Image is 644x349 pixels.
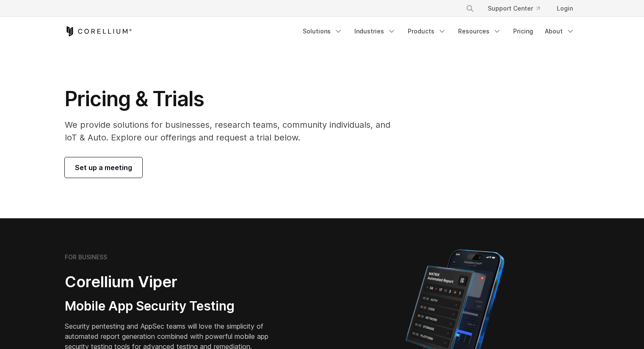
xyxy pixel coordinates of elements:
[508,24,538,39] a: Pricing
[65,253,107,261] h6: FOR BUSINESS
[453,24,506,39] a: Resources
[298,24,580,39] div: Navigation Menu
[298,24,348,39] a: Solutions
[456,1,580,16] div: Navigation Menu
[65,26,132,36] a: Corellium Home
[65,157,142,178] a: Set up a meeting
[462,1,478,16] button: Search
[349,24,401,39] a: Industries
[75,162,132,173] span: Set up a meeting
[65,272,282,291] h2: Corellium Viper
[65,298,282,314] h3: Mobile App Security Testing
[65,118,402,144] p: We provide solutions for businesses, research teams, community individuals, and IoT & Auto. Explo...
[65,86,402,112] h1: Pricing & Trials
[550,1,580,16] a: Login
[403,24,451,39] a: Products
[481,1,547,16] a: Support Center
[540,24,580,39] a: About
